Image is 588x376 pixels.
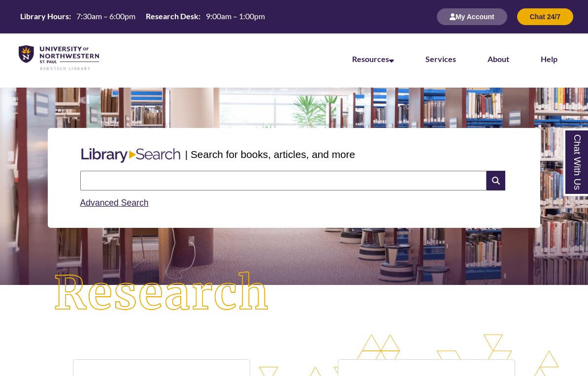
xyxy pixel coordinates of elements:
[517,8,573,25] button: Chat 24/7
[16,11,72,22] th: Library Hours:
[352,54,394,63] a: Resources
[437,12,507,21] a: My Account
[30,248,294,340] img: Research
[19,45,99,71] img: UNWSP Library Logo
[488,54,509,63] a: About
[80,198,149,208] a: Advanced Search
[437,8,507,25] button: My Account
[142,11,202,22] th: Research Desk:
[16,11,269,22] table: Hours Today
[487,171,505,190] i: Search
[16,11,269,23] a: Hours Today
[425,54,456,63] a: Services
[185,147,355,162] p: | Search for books, articles, and more
[76,144,185,167] img: Libary Search
[541,54,557,63] a: Help
[206,11,265,21] span: 9:00am – 1:00pm
[517,12,573,21] a: Chat 24/7
[76,11,135,21] span: 7:30am – 6:00pm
